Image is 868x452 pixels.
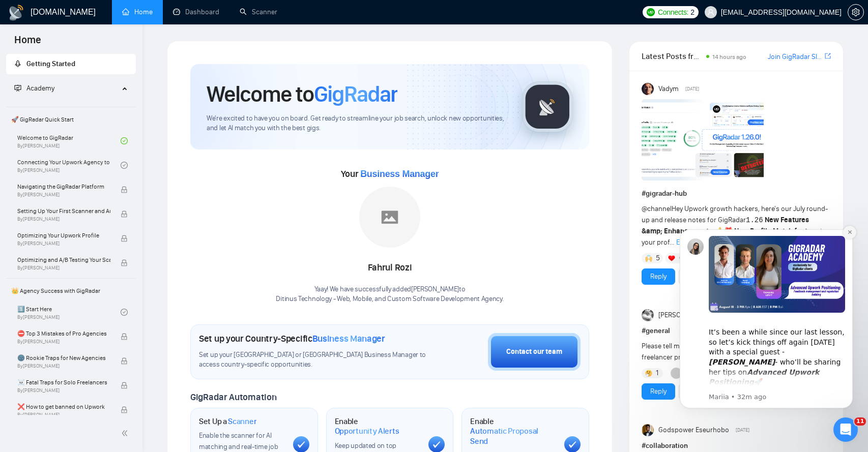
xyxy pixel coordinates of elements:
[359,187,420,248] img: placeholder.png
[14,60,21,67] span: rocket
[121,235,128,242] span: lock
[848,4,864,20] button: setting
[7,281,135,301] span: 👑 Agency Success with GigRadar
[658,425,729,436] span: Godspower Eseurhobo
[207,80,397,108] h1: Welcome to
[685,84,699,94] span: [DATE]
[650,271,667,282] a: Reply
[825,52,831,60] span: export
[17,339,110,345] span: By [PERSON_NAME]
[642,99,764,180] img: F09AC4U7ATU-image.png
[121,428,131,438] span: double-left
[650,386,667,397] a: Reply
[647,8,655,16] img: upwork-logo.png
[642,325,831,337] h1: # general
[121,406,128,413] span: lock
[833,417,858,442] iframe: Intercom live chat
[642,204,672,213] span: @channel
[707,9,714,16] span: user
[825,51,831,61] a: export
[690,7,695,18] span: 2
[360,169,439,179] span: Business Manager
[17,230,110,240] span: Optimizing Your Upwork Profile
[17,402,110,412] span: ❌ How to get banned on Upwork
[17,412,110,418] span: By [PERSON_NAME]
[314,80,397,108] span: GigRadar
[121,162,128,169] span: check-circle
[17,130,121,152] a: Welcome to GigRadarBy[PERSON_NAME]
[848,8,864,16] a: setting
[17,353,110,363] span: 🌚 Rookie Traps for New Agencies
[335,416,421,436] h1: Enable
[656,253,660,263] span: 5
[276,259,503,277] div: Fahrul Rozi
[6,54,136,74] li: Getting Started
[14,84,54,93] span: Academy
[121,186,128,193] span: lock
[645,255,652,262] img: 🙌
[312,333,385,344] span: Business Manager
[7,109,135,130] span: 🚀 GigRadar Quick Start
[276,285,503,304] div: Yaay! We have successfully added [PERSON_NAME] to
[642,309,654,321] img: Pavel
[228,416,256,427] span: Scanner
[470,416,556,446] h1: Enable
[848,8,863,16] span: setting
[199,333,385,344] h1: Set up your Country-Specific
[14,84,21,92] span: fund-projection-screen
[26,84,54,93] span: Academy
[240,8,277,16] a: searchScanner
[26,59,75,68] span: Getting Started
[736,426,749,435] span: [DATE]
[658,83,679,95] span: Vadym
[17,182,110,192] span: Navigating the GigRadar Platform
[642,204,828,247] span: Hey Upwork growth hackers, here's our July round-up and release notes for GigRadar • is your prof...
[121,333,128,340] span: lock
[642,440,831,451] h1: # collaboration
[6,33,49,54] span: Home
[658,7,688,18] span: Connects:
[642,83,654,95] img: Vadym
[173,8,219,16] a: dashboardDashboard
[199,416,256,427] h1: Set Up a
[121,259,128,266] span: lock
[642,50,703,63] span: Latest Posts from the GigRadar Community
[17,240,110,247] span: By [PERSON_NAME]
[642,424,654,436] img: Godspower Eseurhobo
[522,81,573,132] img: gigradar-logo.png
[17,387,110,394] span: By [PERSON_NAME]
[712,53,746,61] span: 14 hours ago
[121,137,128,144] span: check-circle
[199,350,428,370] span: Set up your [GEOGRAPHIC_DATA] or [GEOGRAPHIC_DATA] Business Manager to access country-specific op...
[17,154,121,176] a: Connecting Your Upwork Agency to GigRadarBy[PERSON_NAME]
[658,310,708,321] span: [PERSON_NAME]
[121,210,128,218] span: lock
[17,377,110,387] span: ☠️ Fatal Traps for Solo Freelancers
[121,357,128,365] span: lock
[642,188,831,199] h1: # gigradar-hub
[122,8,153,16] a: homeHome
[17,206,110,216] span: Setting Up Your First Scanner and Auto-Bidder
[488,333,581,371] button: Contact our team
[17,301,121,323] a: 1️⃣ Start HereBy[PERSON_NAME]
[642,383,675,400] button: Reply
[645,370,652,377] img: 🤔
[17,363,110,369] span: By [PERSON_NAME]
[190,391,276,403] span: GigRadar Automation
[17,265,110,271] span: By [PERSON_NAME]
[121,309,128,316] span: check-circle
[470,426,556,446] span: Automatic Proposal Send
[17,328,110,339] span: ⛔ Top 3 Mistakes of Pro Agencies
[506,346,562,357] div: Contact our team
[642,342,821,361] span: Please tell me, is it possible to transfer connections from a freelancer profile to an agency pro...
[17,216,110,222] span: By [PERSON_NAME]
